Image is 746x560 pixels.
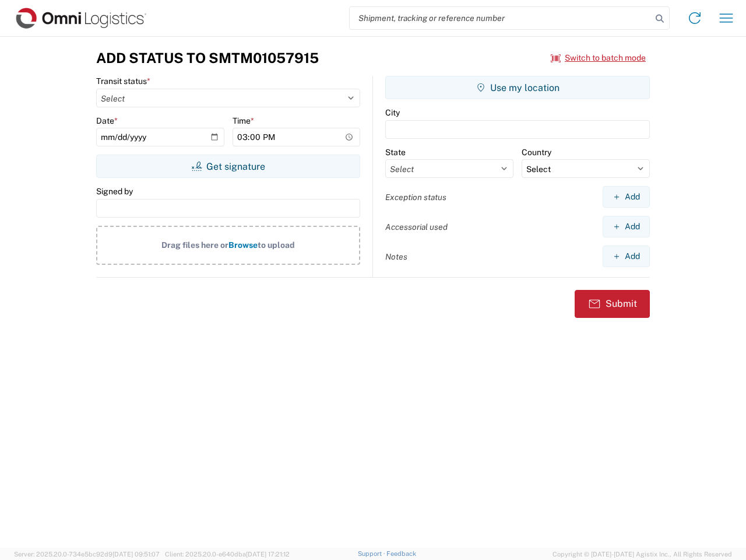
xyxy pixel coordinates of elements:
button: Add [603,246,650,267]
h3: Add Status to SMTM01057915 [96,50,319,66]
input: Shipment, tracking or reference number [350,7,652,29]
label: Date [96,116,118,126]
label: City [385,107,400,118]
span: Client: 2025.20.0-e640dba [165,551,290,558]
button: Get signature [96,155,360,178]
button: Submit [575,290,650,318]
span: Drag files here or [161,240,228,250]
button: Use my location [385,76,650,99]
span: Copyright © [DATE]-[DATE] Agistix Inc., All Rights Reserved [553,549,732,559]
label: Signed by [96,186,133,197]
span: [DATE] 09:51:07 [112,551,160,558]
span: Browse [228,240,258,250]
span: [DATE] 17:21:12 [246,551,290,558]
label: Transit status [96,76,150,86]
a: Feedback [386,550,416,557]
label: Accessorial used [385,222,448,232]
label: Country [522,147,551,157]
label: Time [233,116,254,126]
button: Switch to batch mode [551,48,646,68]
button: Add [603,216,650,237]
button: Add [603,186,650,208]
span: to upload [258,240,295,250]
label: Exception status [385,192,446,202]
label: Notes [385,251,407,262]
span: Server: 2025.20.0-734e5bc92d9 [14,551,160,558]
a: Support [358,550,387,557]
label: State [385,147,406,157]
